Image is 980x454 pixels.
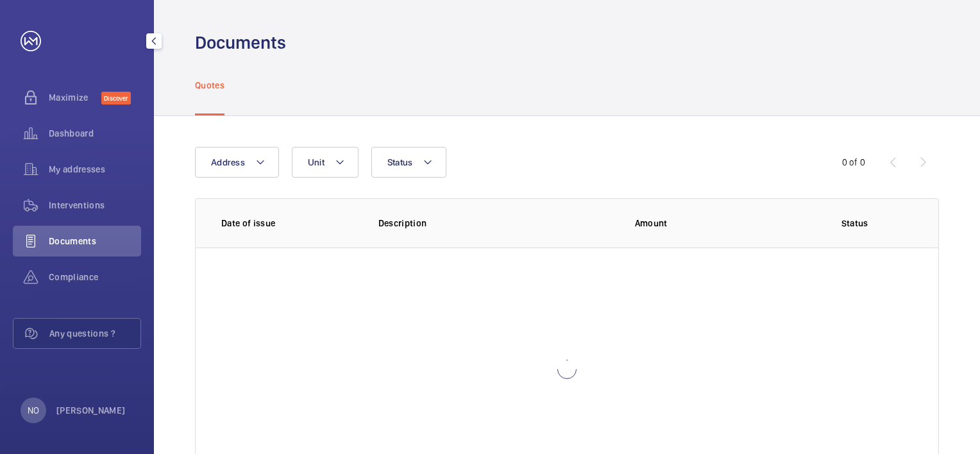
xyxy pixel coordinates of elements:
span: Unit [308,157,325,167]
span: Dashboard [49,127,141,140]
p: Date of issue [221,217,358,230]
p: Status [797,217,913,230]
h1: Documents [195,31,286,55]
span: Maximize [49,91,101,104]
button: Status [371,147,447,178]
button: Unit [292,147,359,178]
p: [PERSON_NAME] [56,404,126,417]
p: Description [378,217,614,230]
span: Interventions [49,199,141,212]
p: Amount [635,217,777,230]
p: NO [28,404,39,417]
span: Discover [101,92,131,105]
div: 0 of 0 [842,156,865,169]
span: Status [387,157,413,167]
button: Address [195,147,279,178]
span: Address [211,157,245,167]
span: Any questions ? [49,327,140,340]
p: Quotes [195,79,224,92]
span: My addresses [49,163,141,176]
span: Compliance [49,271,141,283]
span: Documents [49,235,141,248]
